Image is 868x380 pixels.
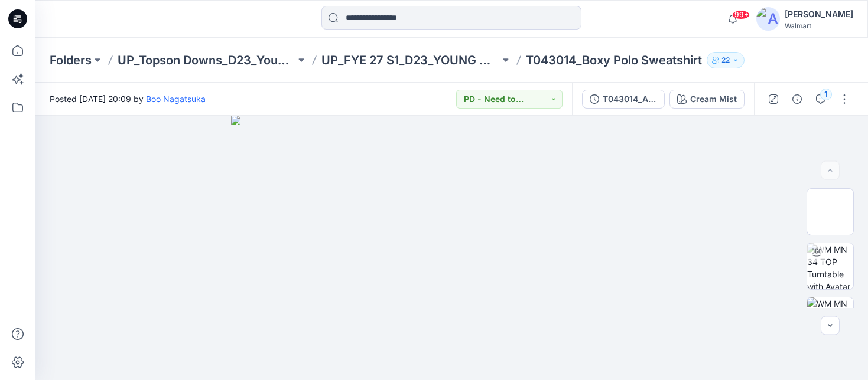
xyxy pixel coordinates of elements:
img: WM MN 34 TOP Turntable with Avatar [807,243,853,289]
button: Cream Mist [669,90,745,109]
p: 22 [721,54,730,67]
div: Cream Mist [690,93,737,106]
img: WM MN 34 TOP Colorway wo Avatar [807,189,853,235]
span: 99+ [732,10,750,19]
button: Details [788,90,807,109]
a: UP_FYE 27 S1_D23_YOUNG MEN’S TOP TOPSON DOWNS [321,52,499,68]
a: UP_Topson Downs_D23_Young Men's Tops [118,52,295,68]
a: Folders [50,52,92,68]
button: T043014_ADM FULL_Rev1_Boxy Polo Sweatshirt [582,90,665,109]
div: T043014_ADM FULL_Rev1_Boxy Polo Sweatshirt [603,93,657,106]
div: Walmart [785,21,853,30]
img: avatar [756,7,780,31]
a: Boo Nagatsuka [146,94,206,104]
img: WM MN 34 TOP Front wo Avatar [807,297,853,343]
span: Posted [DATE] 20:09 by [50,93,206,105]
button: 1 [811,90,830,109]
div: [PERSON_NAME] [785,7,853,21]
div: 1 [820,89,832,100]
img: eyJhbGciOiJIUzI1NiIsImtpZCI6IjAiLCJzbHQiOiJzZXMiLCJ0eXAiOiJKV1QifQ.eyJkYXRhIjp7InR5cGUiOiJzdG9yYW... [231,116,672,380]
p: T043014_Boxy Polo Sweatshirt [526,52,702,68]
button: 22 [707,52,745,68]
